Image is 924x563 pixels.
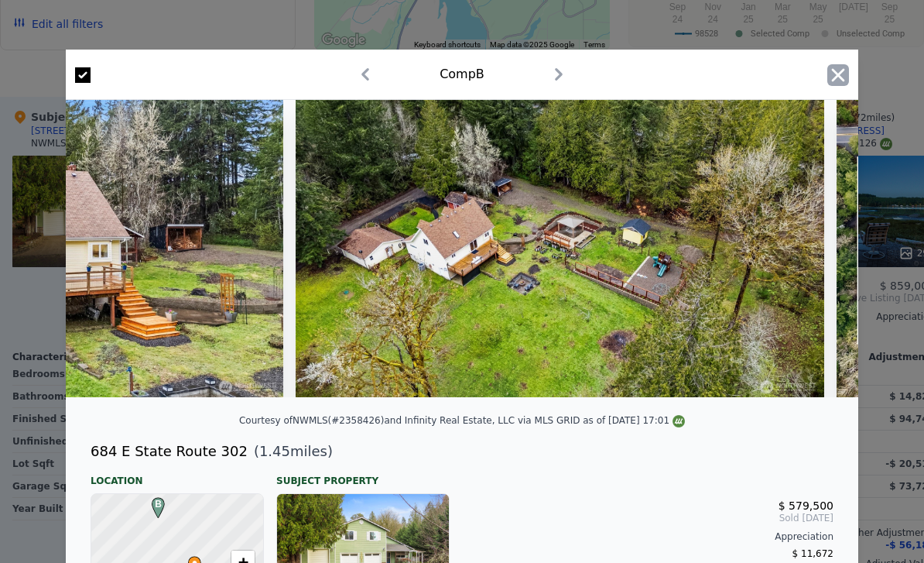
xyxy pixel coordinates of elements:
div: Location [91,462,264,487]
span: B [148,497,169,511]
span: Sold [DATE] [474,512,833,524]
span: $ 11,672 [792,548,833,559]
span: 1.45 [259,443,290,459]
img: NWMLS Logo [672,415,685,427]
div: Comp B [440,65,484,84]
div: Subject Property [276,462,450,487]
div: Appreciation [474,530,833,543]
div: Courtesy of NWMLS (#2358426) and Infinity Real Estate, LLC via MLS GRID as of [DATE] 17:01 [239,415,685,426]
span: $ 579,500 [779,499,833,512]
img: Property Img [296,100,824,397]
div: 684 E State Route 302 [91,441,248,462]
span: ( miles) [248,441,333,462]
div: B [148,497,157,506]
